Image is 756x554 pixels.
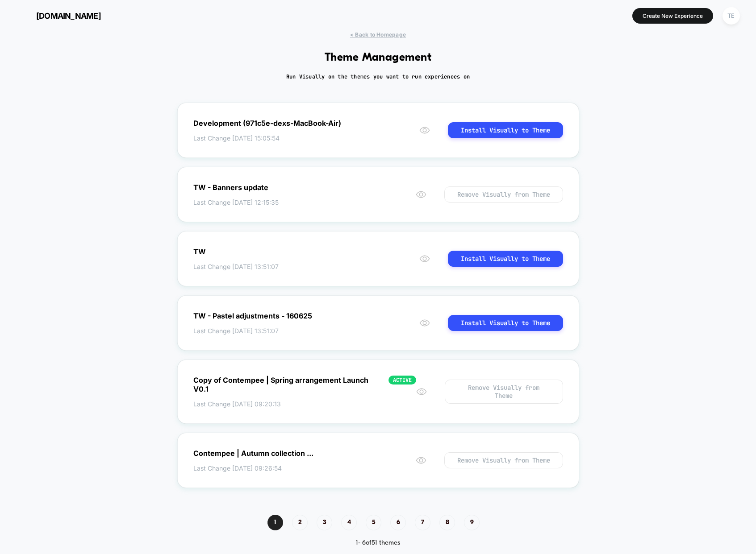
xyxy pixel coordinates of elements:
div: TW - Pastel adjustments - 160625 [193,311,312,320]
div: TW - Banners update [193,183,268,192]
button: Install Visually to Theme [448,315,563,331]
span: Last Change [DATE] 15:05:54 [193,134,373,142]
span: 5 [366,515,381,530]
span: Last Change [DATE] 13:51:07 [193,263,279,270]
span: 3 [317,515,332,530]
span: 7 [415,515,430,530]
span: Last Change [DATE] 12:15:35 [193,198,301,206]
button: Remove Visually from Theme [444,452,563,468]
div: Development (971c5e-dexs-MacBook-Air) [193,119,341,128]
div: Contempee | Autumn collection ... [193,449,313,458]
h1: Theme Management [325,51,432,64]
button: Install Visually to Theme [448,122,563,138]
div: ACTIVE [388,376,416,384]
button: Install Visually to Theme [448,251,563,267]
div: Copy of Contempee | Spring arrangement Launch V0.1 [193,376,384,393]
span: Last Change [DATE] 09:26:54 [193,464,346,472]
span: Last Change [DATE] 09:20:13 [193,400,417,408]
span: 2 [292,515,308,530]
button: Create New Experience [632,8,713,24]
span: 6 [390,515,406,530]
div: TW [193,247,206,256]
div: TE [723,7,740,25]
span: 1 [267,515,283,530]
span: Last Change [DATE] 13:51:07 [193,327,344,335]
span: 4 [341,515,357,530]
div: 1 - 6 of 51 themes [237,539,519,547]
span: 8 [439,515,455,530]
span: 9 [464,515,480,530]
button: Remove Visually from Theme [445,380,563,404]
button: TE [720,7,743,25]
span: [DOMAIN_NAME] [36,11,101,21]
h2: Run Visually on the themes you want to run experiences on [286,73,470,80]
button: [DOMAIN_NAME] [13,8,104,23]
span: < Back to Homepage [350,31,406,38]
button: Remove Visually from Theme [444,186,563,203]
